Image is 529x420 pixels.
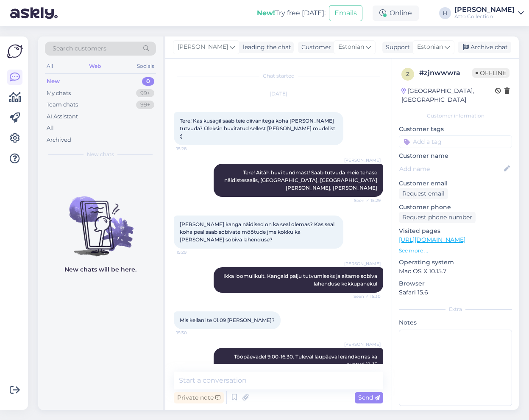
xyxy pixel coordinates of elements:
[399,279,512,288] p: Browser
[382,43,410,52] div: Support
[87,61,103,72] div: Web
[401,87,495,104] div: [GEOGRAPHIC_DATA], [GEOGRAPHIC_DATA]
[373,6,419,21] div: Online
[47,112,78,121] div: AI Assistant
[399,112,512,120] div: Customer information
[223,273,379,287] span: Ikka loomulikult. Kangaid palju tutvumiseks ja aitame sobiva lahenduse kokkupanekul
[239,43,291,52] div: leading the chat
[344,157,381,163] span: [PERSON_NAME]
[344,260,381,267] span: [PERSON_NAME]
[142,77,154,86] div: 0
[399,203,512,212] p: Customer phone
[399,305,512,313] div: Extra
[53,44,106,53] span: Search customers
[338,42,364,52] span: Estonian
[178,42,228,52] span: [PERSON_NAME]
[399,288,512,297] p: Safari 15.6
[257,9,275,17] b: New!
[180,118,337,139] span: Tere! Kas kusagil saab teie diivanitega koha [PERSON_NAME] tutvuda? Oleksin huvitatud sellest [PE...
[224,169,379,191] span: Tere! Aitäh huvi tundmast! Saab tutvuda meie tehase näidistesaalis, [GEOGRAPHIC_DATA], [GEOGRAPHI...
[454,13,515,20] div: Atto Collection
[399,151,512,160] p: Customer name
[399,164,502,174] input: Add name
[399,125,512,134] p: Customer tags
[136,89,154,98] div: 99+
[399,212,476,223] div: Request phone number
[472,68,510,78] span: Offline
[419,68,472,78] div: # zjnwwwra
[47,136,71,144] div: Archived
[399,247,512,255] p: See more ...
[399,188,448,199] div: Request email
[257,8,326,18] div: Try free [DATE]:
[234,353,379,367] span: Tööpäevadel 9.00-16.30. Tuleval laupäeval erandkorras ka avatud 12-15
[87,151,114,158] span: New chats
[7,43,23,59] img: Askly Logo
[176,146,208,152] span: 15:28
[399,236,465,244] a: [URL][DOMAIN_NAME]
[298,43,331,52] div: Customer
[349,197,381,204] span: Seen ✓ 15:29
[47,124,54,132] div: All
[47,101,78,109] div: Team chats
[399,267,512,276] p: Mac OS X 10.15.7
[176,330,208,336] span: 15:30
[180,317,275,323] span: Mis kellani te 01.09 [PERSON_NAME]?
[399,227,512,235] p: Visited pages
[349,293,381,300] span: Seen ✓ 15:30
[439,7,451,19] div: H
[417,42,443,52] span: Estonian
[136,101,154,109] div: 99+
[399,135,512,148] input: Add a tag
[174,392,224,403] div: Private note
[64,265,136,274] p: New chats will be here.
[180,221,336,243] span: [PERSON_NAME] kanga näidised on ka seal olemas? Kas seal koha peal saab sobivate mõõtude jms kokk...
[344,341,381,347] span: [PERSON_NAME]
[399,179,512,188] p: Customer email
[174,72,383,80] div: Chat started
[454,6,524,20] a: [PERSON_NAME]Atto Collection
[176,249,208,255] span: 15:29
[406,71,409,77] span: z
[174,90,383,98] div: [DATE]
[329,5,362,21] button: Emails
[38,181,163,258] img: No chats
[399,258,512,267] p: Operating system
[47,77,60,86] div: New
[47,89,71,98] div: My chats
[45,61,55,72] div: All
[399,318,512,327] p: Notes
[358,394,380,401] span: Send
[454,6,515,13] div: [PERSON_NAME]
[135,61,156,72] div: Socials
[458,42,511,53] div: Archive chat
